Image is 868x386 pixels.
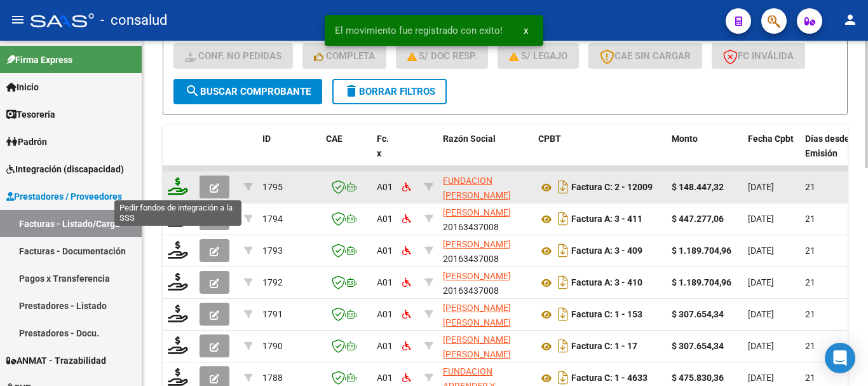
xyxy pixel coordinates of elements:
span: [PERSON_NAME] [443,271,511,281]
span: 1794 [262,214,283,224]
span: A01 [377,373,393,383]
span: [DATE] [748,277,774,287]
span: Inicio [6,80,39,94]
span: 1795 [262,182,283,192]
span: ANMAT - Trazabilidad [6,354,106,368]
span: CPBT [538,134,561,144]
span: 21 [805,309,815,319]
span: Razón Social [443,134,496,144]
span: [PERSON_NAME] [PERSON_NAME] [443,334,511,359]
span: Firma Express [6,53,72,67]
div: 30715664743 [443,174,528,200]
span: [PERSON_NAME] [443,239,511,249]
strong: $ 307.654,34 [672,309,724,319]
button: Borrar Filtros [332,79,447,104]
div: 27428118702 [443,333,528,359]
span: Padrón [6,135,47,149]
span: Días desde Emisión [805,134,850,158]
strong: Factura A: 3 - 411 [571,214,642,224]
button: FC Inválida [712,43,805,69]
span: 21 [805,182,815,192]
strong: $ 447.277,06 [672,214,724,224]
strong: $ 475.830,36 [672,373,724,383]
i: Descargar documento [555,240,571,261]
span: [DATE] [748,373,774,383]
div: 27375910875 [443,301,528,327]
datatable-header-cell: CAE [321,125,372,181]
strong: Factura C: 1 - 17 [571,341,637,352]
mat-icon: delete [344,83,359,99]
span: 21 [805,277,815,287]
span: ID [262,134,271,144]
span: FC Inválida [723,50,794,62]
datatable-header-cell: Monto [667,125,743,181]
datatable-header-cell: Días desde Emisión [800,125,857,181]
span: Buscar Comprobante [185,86,311,97]
span: Prestadores / Proveedores [6,190,122,203]
datatable-header-cell: Fecha Cpbt [743,125,800,181]
span: 1790 [262,341,283,351]
mat-icon: person [843,12,858,27]
span: Conf. no pedidas [185,50,281,62]
span: Tesorería [6,107,55,121]
span: CAE [326,134,342,144]
span: [DATE] [748,245,774,256]
span: 1791 [262,309,283,319]
button: CAE SIN CARGAR [588,43,702,69]
mat-icon: menu [10,12,25,27]
span: A01 [377,182,393,192]
span: [DATE] [748,182,774,192]
span: Monto [672,134,698,144]
span: A01 [377,214,393,224]
div: 20163437008 [443,205,528,232]
span: [PERSON_NAME] [PERSON_NAME] [443,303,511,327]
div: 20163437008 [443,269,528,296]
span: El movimiento fue registrado con exito! [335,24,503,37]
button: Conf. no pedidas [173,43,293,69]
div: 20163437008 [443,237,528,264]
span: 1788 [262,373,283,383]
span: Fecha Cpbt [748,134,794,144]
span: A01 [377,309,393,319]
mat-icon: search [185,83,200,99]
span: - consalud [100,6,167,34]
span: [DATE] [748,309,774,319]
strong: $ 148.447,32 [672,182,724,192]
span: x [524,25,528,36]
strong: Factura C: 2 - 12009 [571,183,653,193]
span: A01 [377,245,393,256]
strong: Factura C: 1 - 4633 [571,373,648,383]
i: Descargar documento [555,304,571,324]
datatable-header-cell: Razón Social [438,125,533,181]
span: Borrar Filtros [344,86,435,97]
i: Descargar documento [555,209,571,229]
button: x [513,19,538,42]
strong: Factura A: 3 - 409 [571,246,642,256]
strong: $ 1.189.704,96 [672,245,731,256]
span: CAE SIN CARGAR [600,50,691,62]
datatable-header-cell: Fc. x [372,125,397,181]
span: A01 [377,341,393,351]
span: 21 [805,373,815,383]
span: 21 [805,341,815,351]
datatable-header-cell: ID [257,125,321,181]
span: 1793 [262,245,283,256]
strong: Factura C: 1 - 153 [571,310,642,320]
button: Completa [302,43,386,69]
span: 21 [805,214,815,224]
i: Descargar documento [555,177,571,197]
span: 21 [805,245,815,256]
span: A01 [377,277,393,287]
span: 1792 [262,277,283,287]
span: [DATE] [748,341,774,351]
button: Buscar Comprobante [173,79,322,104]
datatable-header-cell: CPBT [533,125,667,181]
span: FUNDACION [PERSON_NAME] [443,176,511,200]
i: Descargar documento [555,336,571,356]
span: [DATE] [748,214,774,224]
span: Integración (discapacidad) [6,162,124,176]
i: Descargar documento [555,272,571,293]
strong: $ 307.654,34 [672,341,724,351]
strong: Factura A: 3 - 410 [571,278,642,288]
strong: $ 1.189.704,96 [672,277,731,287]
